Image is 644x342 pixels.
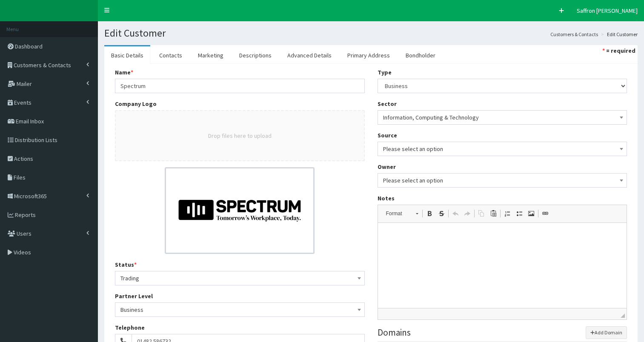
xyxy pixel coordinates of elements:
a: Contacts [152,46,189,64]
label: Name [115,68,133,77]
span: Email Inbox [16,117,44,125]
span: Please select an option [378,173,627,188]
span: Events [14,99,31,106]
span: Saffron [PERSON_NAME] [577,7,638,14]
label: Company Logo [115,100,157,108]
iframe: Rich Text Editor, notes [378,223,627,308]
label: Notes [378,194,395,202]
button: Drop files here to upload [208,131,272,140]
span: Users [17,230,31,237]
span: Distribution Lists [15,136,57,144]
span: Customers & Contacts [14,61,71,69]
span: Please select an option [383,174,622,186]
button: Add Domain [586,326,627,339]
a: Advanced Details [280,46,338,64]
span: Trading [115,271,365,285]
a: Insert/Remove Bulleted List [513,208,525,219]
label: Type [378,68,392,77]
a: Descriptions [232,46,278,64]
a: Marketing [191,46,230,64]
a: Basic Details [104,46,150,64]
span: Please select an option [383,143,622,155]
span: Dashboard [15,43,43,50]
a: Bondholder [399,46,442,64]
a: Image [525,208,537,219]
a: Link (Ctrl+L) [539,208,551,219]
legend: Domains [378,326,627,341]
span: Microsoft365 [14,192,47,200]
span: Trading [120,272,359,284]
a: Customers & Contacts [550,31,598,38]
a: Paste (Ctrl+V) [487,208,499,219]
span: Information, Computing & Technology [378,110,627,125]
label: Partner Level [115,292,153,300]
span: Business [115,302,365,317]
a: Format [381,208,423,219]
span: Reports [15,211,36,219]
a: Primary Address [341,46,397,64]
span: Videos [14,248,31,256]
a: Undo (Ctrl+Z) [449,208,461,219]
strong: = required [606,47,635,54]
span: Files [14,174,26,181]
span: Drag to resize [621,313,625,318]
a: Insert/Remove Numbered List [501,208,513,219]
li: Edit Customer [599,31,638,38]
label: Telephone [115,323,145,332]
label: Sector [378,100,397,108]
span: Actions [14,155,33,162]
span: Mailer [17,80,32,88]
a: Copy (Ctrl+C) [475,208,487,219]
a: Strike Through [435,208,447,219]
label: Owner [378,162,396,171]
label: Status [115,260,137,269]
span: Business [120,304,359,316]
a: Redo (Ctrl+Y) [461,208,473,219]
span: Format [382,208,412,219]
label: Source [378,131,397,140]
span: Please select an option [378,142,627,156]
h1: Edit Customer [104,28,638,39]
a: Bold (Ctrl+B) [424,208,435,219]
span: Information, Computing & Technology [383,111,622,123]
